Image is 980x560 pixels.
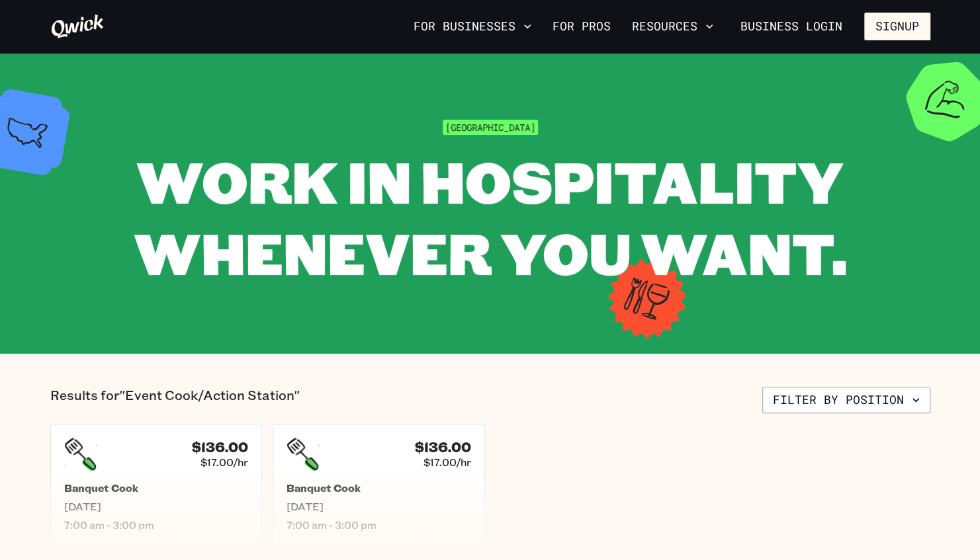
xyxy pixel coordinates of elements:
[50,387,300,413] p: Results for "Event Cook/Action Station"
[64,518,249,532] span: 7:00 am - 3:00 pm
[287,481,471,495] h5: Banquet Cook
[547,15,616,38] a: For Pros
[423,456,471,469] span: $17.00/hr
[627,15,719,38] button: Resources
[192,439,248,456] h4: $136.00
[134,143,847,290] span: WORK IN HOSPITALITY WHENEVER YOU WANT.
[443,120,538,135] span: [GEOGRAPHIC_DATA]
[273,424,485,545] a: $136.00$17.00/hrBanquet Cook[DATE]7:00 am - 3:00 pm
[64,500,249,513] span: [DATE]
[864,13,930,40] button: Signup
[287,518,471,532] span: 7:00 am - 3:00 pm
[415,439,471,456] h4: $136.00
[200,456,248,469] span: $17.00/hr
[64,481,249,495] h5: Banquet Cook
[408,15,537,38] button: For Businesses
[50,424,263,545] a: $136.00$17.00/hrBanquet Cook[DATE]7:00 am - 3:00 pm
[762,387,930,413] button: Filter by position
[729,13,854,40] a: Business Login
[287,500,471,513] span: [DATE]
